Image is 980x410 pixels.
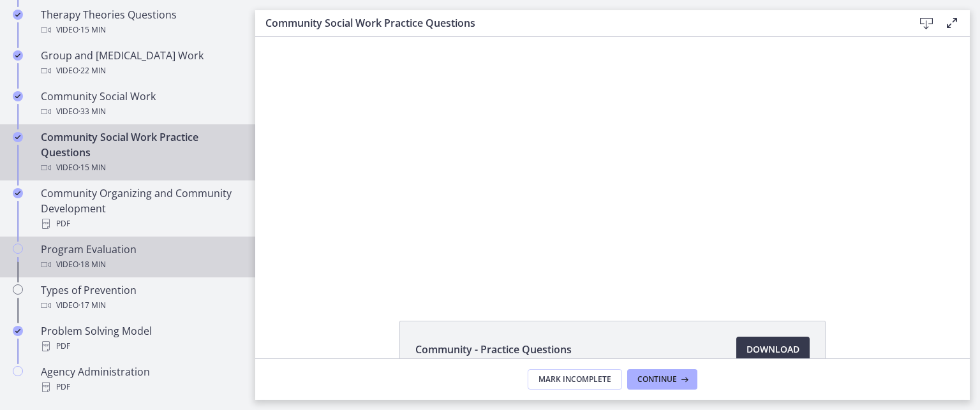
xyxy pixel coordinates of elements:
div: PDF [41,216,240,231]
div: Problem Solving Model [41,323,240,354]
div: Video [41,104,240,119]
div: PDF [41,379,240,395]
div: Video [41,63,240,78]
div: Community Social Work [41,89,240,119]
span: · 33 min [78,104,106,119]
span: Community - Practice Questions [415,342,572,357]
div: Group and [MEDICAL_DATA] Work [41,48,240,78]
div: Video [41,257,240,272]
div: Video [41,298,240,313]
span: · 22 min [78,63,106,78]
iframe: Video Lesson [255,37,970,291]
div: Video [41,22,240,38]
i: Completed [13,188,23,198]
span: · 15 min [78,160,106,175]
i: Completed [13,132,23,142]
div: Therapy Theories Questions [41,7,240,38]
i: Completed [13,50,23,61]
span: Mark Incomplete [538,374,611,384]
a: Download [736,337,810,362]
i: Completed [13,326,23,336]
div: Types of Prevention [41,282,240,313]
i: Completed [13,91,23,101]
div: Program Evaluation [41,242,240,272]
h3: Community Social Work Practice Questions [265,15,893,31]
span: · 18 min [78,257,106,272]
span: Continue [637,374,677,384]
span: · 17 min [78,298,106,313]
div: Video [41,160,240,175]
span: · 15 min [78,22,106,38]
div: Community Social Work Practice Questions [41,129,240,175]
div: PDF [41,339,240,354]
i: Completed [13,10,23,20]
div: Agency Administration [41,364,240,395]
span: Download [746,342,799,357]
button: Continue [627,369,697,390]
div: Community Organizing and Community Development [41,186,240,231]
button: Mark Incomplete [528,369,622,390]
